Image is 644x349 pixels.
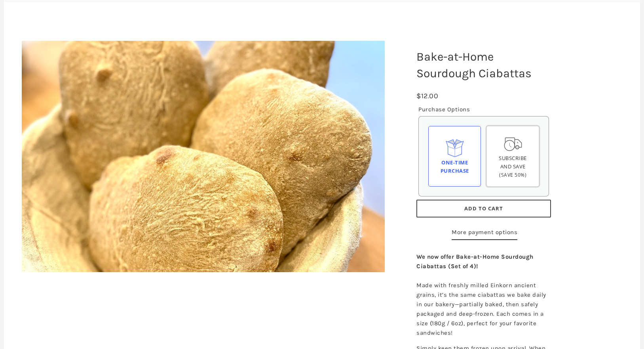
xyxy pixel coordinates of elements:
[499,172,526,178] span: (Save 50%)
[410,44,557,86] h1: Bake-at-Home Sourdough Ciabattas
[416,252,551,338] p: Made with freshly milled Einkorn ancient grains, it’s the same ciabattas we bake daily in our bak...
[452,227,517,240] a: More payment options
[418,105,470,114] legend: Purchase Options
[464,205,503,212] span: Add to Cart
[499,154,527,170] span: Subscribe and save
[416,90,438,102] div: $12.00
[416,200,551,217] button: Add to Cart
[416,253,534,270] strong: We now offer Bake-at-Home Sourdough Ciabattas (Set of 4)!
[22,41,385,272] img: Bake-at-Home Sourdough Ciabattas
[435,158,474,175] div: One-time Purchase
